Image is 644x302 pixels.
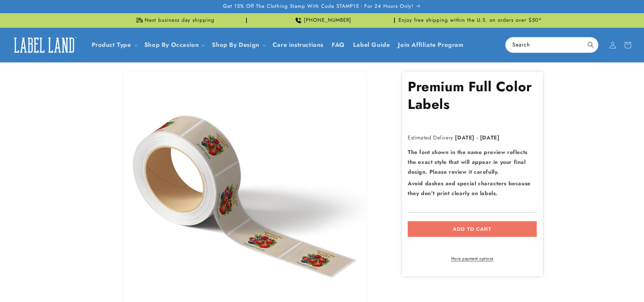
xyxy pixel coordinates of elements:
[8,32,81,58] a: Label Land
[328,37,349,53] a: FAQ
[480,134,500,141] strong: [DATE]
[408,133,537,143] p: Estimated Delivery:
[212,40,259,49] a: Shop By Design
[408,148,528,176] strong: The font shown in the name preview reflects the exact style that will appear in your final design...
[145,17,215,24] span: Next business day shipping
[223,3,413,10] span: Get 15% Off The Clothing Stamp With Code STAMP15 - For 24 Hours Only!
[455,134,475,141] strong: [DATE]
[398,13,543,27] div: Announcement
[92,40,131,49] a: Product Type
[408,180,531,197] strong: Avoid dashes and special characters because they don’t print clearly on labels.
[353,41,390,49] span: Label Guide
[399,17,542,24] span: Enjoy free shipping within the U.S. on orders over $50*
[10,35,78,56] img: Label Land
[269,37,328,53] a: Care instructions
[394,37,467,53] a: Join Affiliate Program
[408,78,537,113] h1: Premium Full Color Labels
[408,256,537,262] a: More payment options
[398,41,463,49] span: Join Affiliate Program
[208,37,268,53] summary: Shop By Design
[332,41,345,49] span: FAQ
[88,37,140,53] summary: Product Type
[250,13,395,27] div: Announcement
[144,41,199,49] span: Shop By Occasion
[349,37,394,53] a: Label Guide
[140,37,208,53] summary: Shop By Occasion
[583,37,598,52] button: Search
[477,134,478,141] strong: -
[273,41,324,49] span: Care instructions
[304,17,351,24] span: [PHONE_NUMBER]
[102,13,247,27] div: Announcement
